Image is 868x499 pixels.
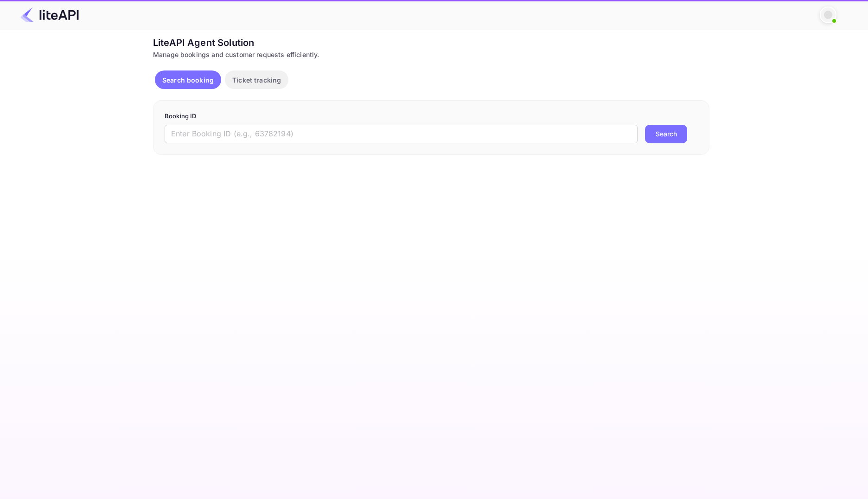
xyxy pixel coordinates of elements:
input: Enter Booking ID (e.g., 63782194) [165,125,638,143]
p: Booking ID [165,112,698,121]
button: Search [645,125,687,143]
div: LiteAPI Agent Solution [153,36,709,50]
img: LiteAPI Logo [20,7,79,22]
p: Ticket tracking [232,75,281,85]
p: Search booking [162,75,214,85]
div: Manage bookings and customer requests efficiently. [153,50,709,59]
